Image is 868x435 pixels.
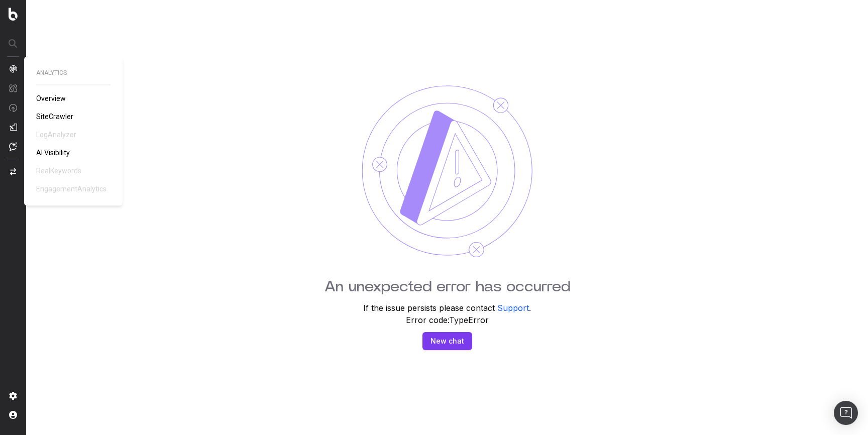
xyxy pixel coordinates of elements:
[36,93,70,103] a: Overview
[36,113,73,121] span: SiteCrawler
[9,84,17,92] img: Intelligence
[497,302,529,314] button: Support
[9,123,17,131] img: Studio
[36,112,77,122] a: SiteCrawler
[9,8,18,21] img: Botify logo
[324,278,570,296] h1: An unexpected error has occurred
[9,103,17,112] img: Activation
[9,411,17,419] img: My account
[834,401,858,425] div: Open Intercom Messenger
[9,392,17,400] img: Setting
[422,332,472,350] button: New chat
[36,148,74,158] a: AI Visibility
[36,149,70,157] span: AI Visibility
[9,142,17,151] img: Assist
[9,65,17,73] img: Analytics
[362,85,533,258] img: Error
[363,302,531,326] p: If the issue persists please contact . Error code: TypeError
[36,94,66,102] span: Overview
[36,69,111,77] span: ANALYTICS
[10,168,16,175] img: Switch project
